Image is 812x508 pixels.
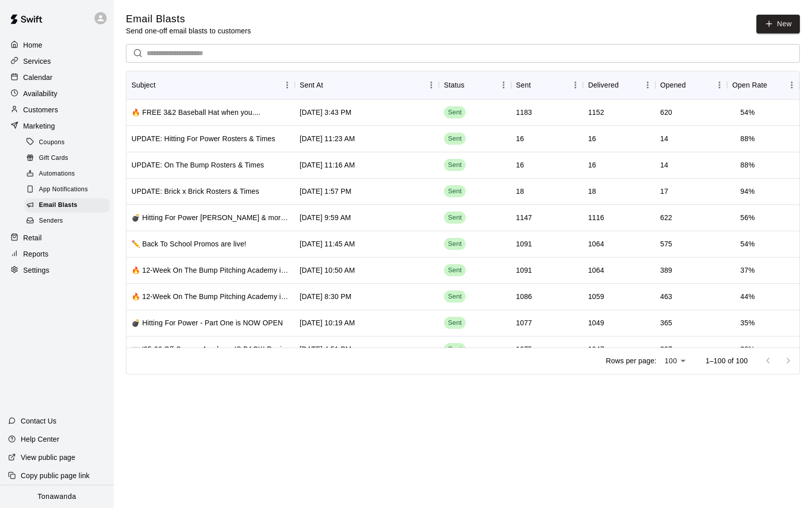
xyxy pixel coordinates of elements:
[23,56,51,66] p: Services
[131,318,283,328] div: 💣 Hitting For Power - Part One is NOW OPEN
[568,77,583,93] button: Menu
[516,344,532,354] div: 1075
[784,77,799,93] button: Menu
[21,434,59,444] p: Help Center
[516,265,532,275] div: 1091
[660,354,689,368] div: 100
[131,186,259,196] div: UPDATE: Brick x Brick Rosters & Times
[465,78,479,92] button: Sort
[516,107,532,117] div: 1183
[300,318,355,328] div: Aug 29 2025, 10:19 AM
[21,452,75,462] p: View public page
[131,71,156,99] div: Subject
[516,213,532,223] div: 1147
[131,134,275,144] div: UPDATE: Hitting For Power Rosters & Times
[444,134,466,144] span: Sent
[131,160,264,170] div: UPDATE: On The Bump Rosters & Times
[767,78,781,92] button: Sort
[8,86,106,101] a: Availability
[24,135,114,150] a: Coupons
[280,77,295,93] button: Menu
[588,213,604,223] div: 1116
[516,291,532,302] div: 1086
[21,416,57,426] p: Contact Us
[727,71,799,99] div: Open Rate
[8,70,106,85] div: Calendar
[660,186,668,196] div: 17
[588,239,604,249] div: 1064
[300,265,355,275] div: Sep 1 2025, 10:50 AM
[732,231,762,258] td: 54 %
[588,344,604,354] div: 1047
[583,71,655,99] div: Delivered
[300,291,351,302] div: Aug 31 2025, 8:30 PM
[8,102,106,117] div: Customers
[516,239,532,249] div: 1091
[300,186,351,196] div: Sep 3 2025, 1:57 PM
[126,71,295,99] div: Subject
[8,54,106,69] div: Services
[660,291,672,302] div: 463
[24,150,114,166] a: Gift Cards
[444,187,466,196] span: Sent
[516,134,524,144] div: 16
[24,166,114,182] a: Automations
[23,89,58,99] p: Availability
[588,291,604,302] div: 1059
[444,318,466,328] span: Sent
[516,160,524,170] div: 16
[39,138,65,148] span: Coupons
[588,71,619,99] div: Delivered
[156,78,170,92] button: Sort
[732,71,767,99] div: Open Rate
[732,125,762,152] td: 88 %
[131,265,290,275] div: 🔥 12-Week On The Bump Pitching Academy is NOW OPEN!
[516,318,532,328] div: 1077
[732,257,762,284] td: 37 %
[23,121,55,131] p: Marketing
[24,136,110,150] div: Coupons
[24,167,110,181] div: Automations
[24,182,114,198] a: App Notifications
[300,71,323,99] div: Sent At
[444,71,465,99] div: Status
[444,160,466,170] span: Sent
[131,291,290,302] div: 🔥 12-Week On The Bump Pitching Academy is NOW OPEN!
[619,78,633,92] button: Sort
[8,246,106,262] a: Reports
[511,71,583,99] div: Sent
[39,200,77,210] span: Email Blasts
[23,265,50,275] p: Settings
[660,71,686,99] div: Opened
[300,213,351,223] div: Sep 3 2025, 9:59 AM
[732,310,762,336] td: 35 %
[444,108,466,117] span: Sent
[516,186,524,196] div: 18
[8,230,106,245] a: Retail
[588,265,604,275] div: 1064
[126,12,251,26] h5: Email Blasts
[732,178,762,205] td: 94 %
[756,15,800,33] a: New
[444,345,466,354] span: Sent
[323,78,337,92] button: Sort
[660,239,672,249] div: 575
[39,153,68,163] span: Gift Cards
[24,214,110,228] div: Senders
[23,105,58,115] p: Customers
[8,37,106,53] a: Home
[8,263,106,278] a: Settings
[655,71,728,99] div: Opened
[686,78,700,92] button: Sort
[660,107,672,117] div: 620
[39,185,88,195] span: App Notifications
[606,356,656,366] p: Rows per page:
[424,77,439,93] button: Menu
[588,318,604,328] div: 1049
[660,134,668,144] div: 14
[439,71,511,99] div: Status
